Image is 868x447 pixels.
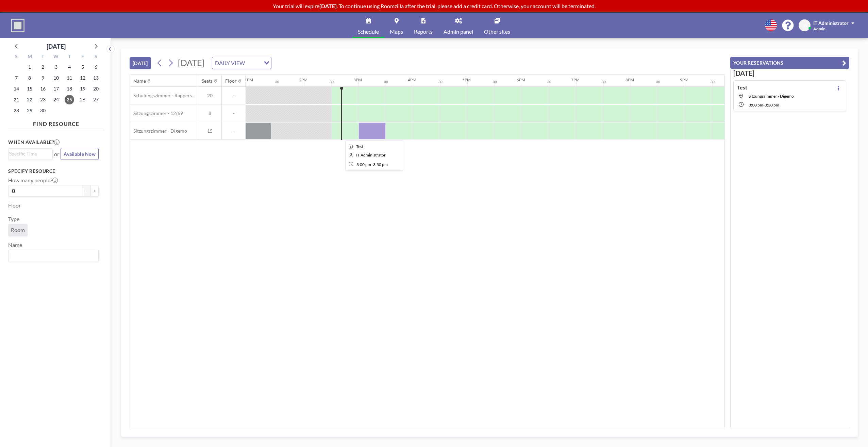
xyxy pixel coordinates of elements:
span: 20 [198,93,221,99]
span: Friday, September 5, 2025 [78,62,87,72]
input: Search for option [9,150,49,158]
div: 5PM [462,77,471,82]
a: Admin panel [438,13,479,38]
div: 8PM [625,77,634,82]
span: Thursday, September 25, 2025 [65,95,74,104]
span: Sunday, September 7, 2025 [12,73,21,83]
div: 9PM [680,77,688,82]
span: Friday, September 26, 2025 [78,95,87,104]
button: + [90,185,99,197]
div: [DATE] [47,42,66,51]
button: YOUR RESERVATIONS [730,57,849,69]
span: Tuesday, September 30, 2025 [38,106,48,115]
span: Maps [390,29,403,34]
span: 15 [198,128,221,134]
div: 2PM [299,77,307,82]
span: Monday, September 29, 2025 [25,106,34,115]
span: - [222,128,246,134]
span: IT Administrator [813,20,849,26]
div: 1PM [245,77,253,82]
div: 30 [330,80,334,84]
label: Floor [8,202,21,209]
h3: Specify resource [8,168,99,174]
a: Other sites [479,13,516,38]
label: How many people? [8,177,58,184]
span: Schedule [358,29,379,34]
span: - [222,93,246,99]
span: Available Now [64,151,96,157]
label: Type [8,216,19,222]
div: Search for option [212,57,271,69]
span: Wednesday, September 10, 2025 [51,73,61,83]
button: - [82,185,90,197]
div: 30 [275,80,279,84]
span: [DATE] [178,57,205,68]
span: Schulungszimmer - Rapperswil [130,93,198,99]
span: Sunday, September 14, 2025 [12,84,21,94]
span: Friday, September 19, 2025 [78,84,87,94]
span: 3:00 PM [356,162,371,167]
span: Tuesday, September 9, 2025 [38,73,48,83]
div: Search for option [9,250,98,262]
span: Friday, September 12, 2025 [78,73,87,83]
div: Search for option [9,149,52,159]
span: 3:30 PM [373,162,388,167]
div: 30 [438,80,443,84]
span: Admin panel [444,29,473,34]
span: Reports [414,29,433,34]
span: Tuesday, September 23, 2025 [38,95,48,104]
a: Maps [384,13,408,38]
span: 3:30 PM [765,102,779,107]
input: Search for option [9,251,95,260]
div: 30 [493,80,497,84]
div: T [63,53,76,62]
h4: Test [737,84,747,91]
span: Thursday, September 11, 2025 [65,73,74,83]
span: - [372,162,373,167]
span: Thursday, September 18, 2025 [65,84,74,94]
div: 4PM [408,77,416,82]
span: Thursday, September 4, 2025 [65,62,74,72]
img: organization-logo [11,19,24,32]
span: Other sites [484,29,510,34]
div: 30 [711,80,715,84]
a: Reports [408,13,438,38]
span: 8 [198,110,221,116]
span: or [54,151,59,158]
span: Monday, September 15, 2025 [25,84,34,94]
div: W [50,53,63,62]
div: 6PM [517,77,525,82]
span: Monday, September 8, 2025 [25,73,34,83]
div: 30 [602,80,606,84]
span: Saturday, September 13, 2025 [91,73,101,83]
span: Admin [813,26,825,31]
span: Sitzungszimmer - Digemo [130,128,187,134]
span: - [763,102,765,107]
span: Tuesday, September 2, 2025 [38,62,48,72]
span: Saturday, September 20, 2025 [91,84,101,94]
span: DAILY VIEW [214,59,246,67]
div: T [36,53,50,62]
span: Wednesday, September 24, 2025 [51,95,61,104]
span: Sunday, September 21, 2025 [12,95,21,104]
label: Name [8,242,22,248]
span: Wednesday, September 3, 2025 [51,62,61,72]
span: Test [356,144,363,149]
div: S [89,53,102,62]
h4: FIND RESOURCE [8,118,104,127]
div: 30 [656,80,660,84]
span: Monday, September 1, 2025 [25,62,34,72]
span: Saturday, September 27, 2025 [91,95,101,104]
div: F [76,53,89,62]
div: 30 [547,80,551,84]
div: 3PM [353,77,362,82]
b: [DATE] [319,3,337,9]
div: Name [133,78,146,84]
span: IA [802,22,807,29]
span: Sitzungszimmer - 12/69 [130,110,183,116]
a: Schedule [352,13,384,38]
div: S [10,53,23,62]
span: 3:00 PM [749,102,763,107]
span: Sitzungszimmer - Digemo [749,94,794,99]
div: 30 [384,80,388,84]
